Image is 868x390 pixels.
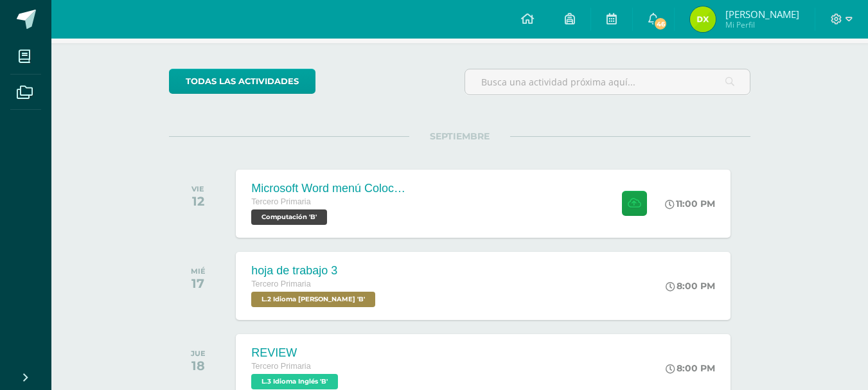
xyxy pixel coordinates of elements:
span: SEPTIEMBRE [409,130,510,142]
span: Tercero Primaria [251,279,310,288]
div: 12 [191,193,204,209]
div: 17 [191,276,206,291]
a: todas las Actividades [169,69,315,94]
span: L.3 Idioma Inglés 'B' [251,374,338,389]
span: Computación 'B' [251,209,327,225]
span: Tercero Primaria [251,362,310,371]
span: Tercero Primaria [251,197,310,206]
div: REVIEW [251,346,341,360]
div: Microsoft Word menú Colocación de márgenes [251,182,405,195]
div: 8:00 PM [666,280,715,292]
div: MIÉ [191,267,206,276]
span: [PERSON_NAME] [725,8,799,21]
div: hoja de trabajo 3 [251,264,378,278]
span: L.2 Idioma Maya Kaqchikel 'B' [251,292,375,307]
span: 46 [653,17,668,31]
div: 11:00 PM [665,198,715,209]
div: 18 [191,358,206,373]
div: VIE [191,184,204,193]
input: Busca una actividad próxima aquí... [465,69,750,94]
img: f99d5450d8fcfd568ae695be28e9da39.png [690,6,716,32]
div: JUE [191,349,206,358]
div: 8:00 PM [666,362,715,374]
span: Mi Perfil [725,19,799,30]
